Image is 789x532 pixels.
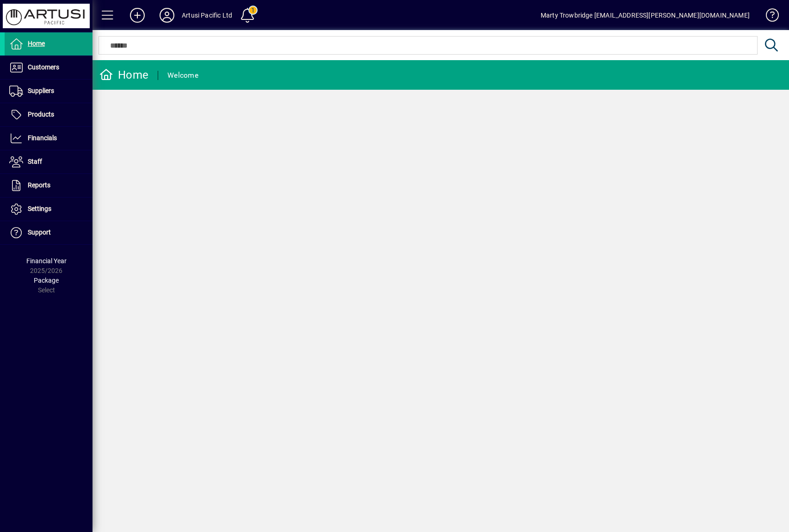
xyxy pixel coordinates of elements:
[28,229,51,236] span: Support
[152,7,182,24] button: Profile
[28,111,54,118] span: Products
[5,221,92,244] a: Support
[5,103,92,126] a: Products
[5,56,92,79] a: Customers
[5,127,92,150] a: Financials
[5,150,92,173] a: Staff
[28,40,45,47] span: Home
[182,8,232,23] div: Artusi Pacific Ltd
[99,68,148,82] div: Home
[123,7,152,24] button: Add
[28,181,50,189] span: Reports
[28,87,54,94] span: Suppliers
[26,257,67,265] span: Financial Year
[28,205,51,212] span: Settings
[5,174,92,197] a: Reports
[34,277,59,284] span: Package
[28,63,59,71] span: Customers
[5,80,92,103] a: Suppliers
[167,68,198,83] div: Welcome
[28,134,57,142] span: Financials
[28,158,42,165] span: Staff
[541,8,750,23] div: Marty Trowbridge [EMAIL_ADDRESS][PERSON_NAME][DOMAIN_NAME]
[759,2,777,32] a: Knowledge Base
[5,198,92,221] a: Settings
